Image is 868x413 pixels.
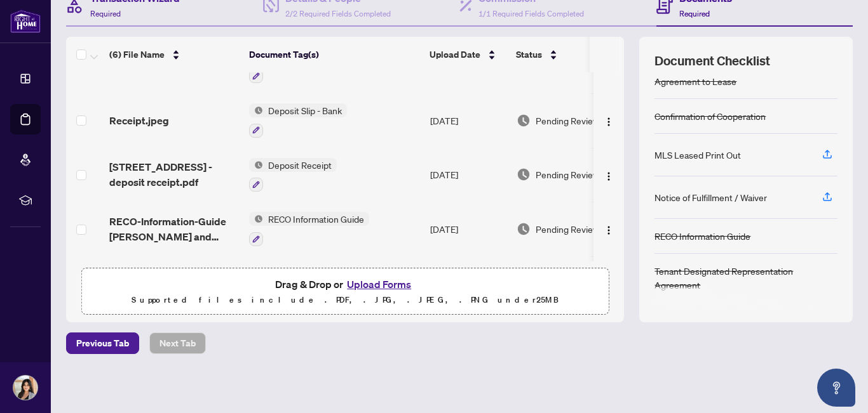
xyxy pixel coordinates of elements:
button: Logo [599,219,619,239]
span: Status [516,48,542,62]
p: Supported files include .PDF, .JPG, .JPEG, .PNG under 25 MB [90,292,600,308]
div: Tenant Designated Representation Agreement [654,264,837,292]
span: [STREET_ADDRESS] - deposit receipt.pdf [109,159,239,190]
span: 1/1 Required Fields Completed [478,9,584,18]
img: Status Icon [249,103,263,117]
button: Previous Tab [66,332,139,354]
div: Notice of Fulfillment / Waiver [654,190,767,204]
button: Logo [599,110,619,131]
th: Status [511,37,619,72]
td: [DATE] [425,93,512,148]
button: Status IconRECO Information Guide [249,212,369,246]
span: Deposit Slip - Bank [263,103,347,117]
span: Drag & Drop or [275,276,415,292]
th: Upload Date [424,37,511,72]
span: Deposit Receipt [263,158,337,172]
img: Status Icon [249,212,263,226]
span: Document Checklist [654,52,770,70]
img: logo [10,10,41,33]
td: [DATE] [425,148,512,202]
div: Agreement to Lease [654,74,736,88]
button: Status IconDeposit Receipt [249,158,337,192]
th: (6) File Name [104,37,244,72]
td: [DATE] [425,256,512,311]
img: Status Icon [249,158,263,172]
img: Document Status [517,167,531,181]
span: RECO-Information-Guide [PERSON_NAME] and [PERSON_NAME].pdf [109,214,239,244]
button: Open asap [817,369,855,407]
img: Profile Icon [13,376,37,400]
button: Next Tab [149,332,206,354]
img: Logo [604,171,614,181]
span: RECO Information Guide [263,212,369,226]
span: Pending Review [536,167,599,181]
button: Status IconDeposit Slip - Bank [249,103,347,138]
button: Upload Forms [343,276,415,292]
div: MLS Leased Print Out [654,148,741,162]
span: Receipt.jpeg [109,113,169,128]
img: Logo [604,225,614,235]
span: Pending Review [536,114,599,128]
div: Confirmation of Cooperation [654,109,766,123]
span: Required [90,9,121,18]
span: 2/2 Required Fields Completed [285,9,391,18]
img: Logo [604,117,614,127]
span: Pending Review [536,222,599,236]
div: RECO Information Guide [654,229,750,243]
th: Document Tag(s) [244,37,424,72]
td: [DATE] [425,202,512,256]
span: Required [679,9,710,18]
img: Document Status [517,114,531,128]
span: Drag & Drop orUpload FormsSupported files include .PDF, .JPG, .JPEG, .PNG under25MB [82,268,608,315]
button: Logo [599,164,619,185]
img: Document Status [517,222,531,236]
span: Upload Date [430,48,480,62]
span: (6) File Name [109,48,165,62]
span: Previous Tab [76,333,129,353]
